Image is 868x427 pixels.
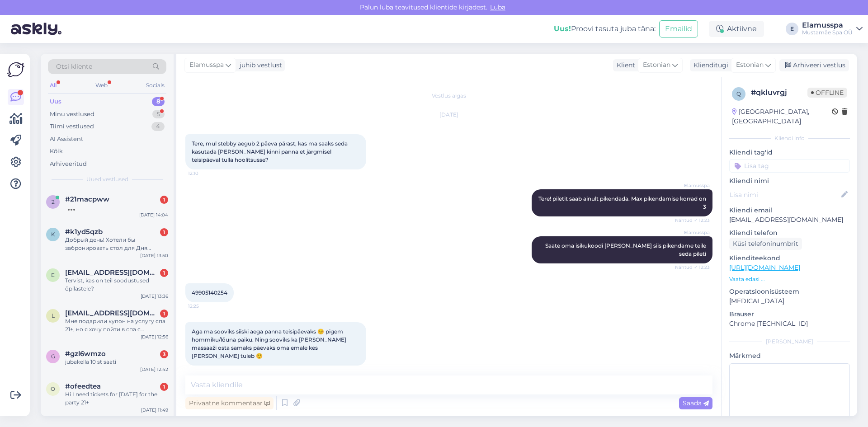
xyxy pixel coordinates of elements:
[139,211,168,218] div: [DATE] 14:04
[152,110,165,119] div: 5
[86,175,128,183] span: Uued vestlused
[192,140,349,163] span: Tere, mul stebby aegub 2 päeva pärast, kas ma saaks seda kasutada [PERSON_NAME] kinni panna et jä...
[50,147,63,156] div: Kõik
[188,170,222,177] span: 12:10
[65,358,168,366] div: jubakella 10 st saati
[65,390,168,407] div: Hi I need tickets for [DATE] for the party 21+
[659,20,698,38] button: Emailid
[140,252,168,259] div: [DATE] 13:50
[51,385,55,392] span: o
[188,303,222,310] span: 12:25
[802,29,853,36] div: Mustamäe Spa OÜ
[729,238,802,250] div: Küsi telefoninumbrit
[729,176,850,186] p: Kliendi nimi
[141,293,168,300] div: [DATE] 13:36
[729,134,850,142] div: Kliendi info
[152,97,165,106] div: 8
[729,206,850,215] p: Kliendi email
[185,92,712,100] div: Vestlus algas
[729,351,850,361] p: Märkmed
[683,399,709,407] span: Saada
[729,253,850,263] p: Klienditeekond
[192,328,348,359] span: Aga ma sooviks siiski aega panna teisipäevaks ☺️ pigem hommiku/lõuna paiku. Ning sooviks ka [PERS...
[189,60,224,70] span: Elamusspa
[50,135,83,144] div: AI Assistent
[160,350,168,358] div: 3
[141,333,168,340] div: [DATE] 12:56
[160,383,168,391] div: 1
[65,350,106,358] span: #gzl6wmzo
[802,22,863,36] a: ElamusspaMustamäe Spa OÜ
[729,287,850,296] p: Operatsioonisüsteem
[675,217,710,224] span: Nähtud ✓ 12:23
[94,80,109,91] div: Web
[751,87,807,98] div: # qkluvrgj
[729,159,850,173] input: Lisa tag
[729,148,850,157] p: Kliendi tag'id
[48,80,58,91] div: All
[50,160,87,169] div: Arhiveeritud
[729,228,850,238] p: Kliendi telefon
[52,198,55,205] span: 2
[51,353,55,360] span: g
[729,263,800,272] a: [URL][DOMAIN_NAME]
[729,338,850,346] div: [PERSON_NAME]
[779,59,849,71] div: Arhiveeri vestlus
[51,272,55,278] span: e
[65,268,159,277] span: elenasergeevnark@gmail.com
[729,275,850,283] p: Vaata edasi ...
[160,196,168,204] div: 1
[160,310,168,318] div: 1
[730,190,840,200] input: Lisa nimi
[729,319,850,328] p: Chrome [TECHNICAL_ID]
[729,310,850,319] p: Brauser
[736,90,741,97] span: q
[545,242,708,257] span: Saate oma isikukoodi [PERSON_NAME] siis pikendame teile seda pileti
[538,195,708,210] span: Tere! piletit saab ainult pikendada. Max pikendamise korrad on 3
[675,264,710,271] span: Nähtud ✓ 12:23
[736,60,764,70] span: Estonian
[7,61,24,78] img: Askly Logo
[554,24,571,33] b: Uus!
[140,366,168,373] div: [DATE] 12:42
[151,122,165,131] div: 4
[50,110,94,119] div: Minu vestlused
[802,22,853,29] div: Elamusspa
[643,60,670,70] span: Estonian
[144,80,166,91] div: Socials
[50,97,61,106] div: Uus
[192,289,227,296] span: 49905140254
[236,61,282,70] div: juhib vestlust
[185,397,274,409] div: Privaatne kommentaar
[65,277,168,293] div: Tervist, kas on teil soodustused õpilastele?
[676,229,710,236] span: Elamusspa
[56,62,92,71] span: Otsi kliente
[50,122,94,131] div: Tiimi vestlused
[613,61,635,70] div: Klient
[65,228,103,236] span: #k1yd5qzb
[554,23,656,34] div: Proovi tasuta juba täna:
[690,61,728,70] div: Klienditugi
[52,312,55,319] span: l
[160,269,168,277] div: 1
[676,182,710,189] span: Elamusspa
[65,309,159,317] span: liiv.darja@gmail.com
[188,366,222,373] span: 12:27
[729,296,850,306] p: [MEDICAL_DATA]
[729,215,850,225] p: [EMAIL_ADDRESS][DOMAIN_NAME]
[65,317,168,333] div: Мне подарили купон на услугу спа 21+, но я хочу пойти в спа с [PERSON_NAME], могу ли я тогда и ис...
[786,23,798,35] div: E
[709,21,764,37] div: Aktiivne
[65,195,109,203] span: #21macpww
[65,382,101,390] span: #ofeedtea
[160,228,168,236] div: 1
[185,111,712,119] div: [DATE]
[807,88,847,98] span: Offline
[51,231,55,238] span: k
[65,236,168,252] div: Добрый день! Хотели бы забронировать стол для Дня рождения
[732,107,832,126] div: [GEOGRAPHIC_DATA], [GEOGRAPHIC_DATA]
[141,407,168,413] div: [DATE] 11:49
[487,3,508,11] span: Luba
